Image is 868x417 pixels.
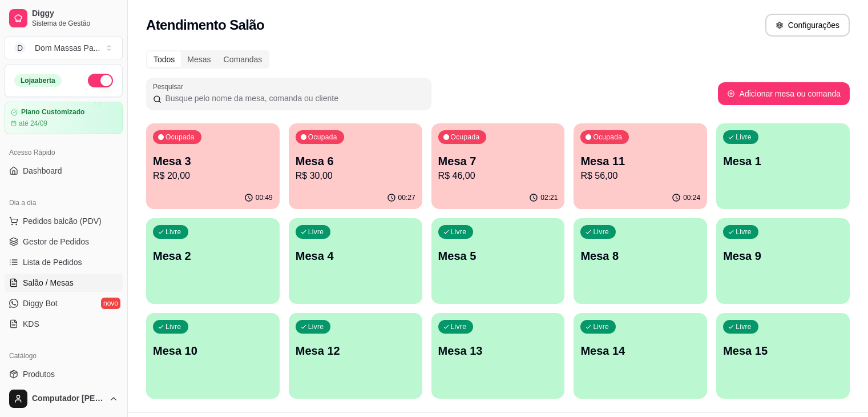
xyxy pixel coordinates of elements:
[574,123,707,209] button: OcupadaMesa 11R$ 56,0000:24
[146,313,280,399] button: LivreMesa 10
[438,153,558,169] p: Mesa 7
[736,133,752,142] p: Livre
[88,74,113,87] button: Alterar Status
[5,212,123,230] button: Pedidos balcão (PDV)
[308,227,324,236] p: Livre
[23,298,58,309] span: Diggy Bot
[289,123,422,209] button: OcupadaMesa 6R$ 30,0000:27
[438,343,558,359] p: Mesa 13
[431,313,565,399] button: LivreMesa 13
[716,313,850,399] button: LivreMesa 15
[5,294,123,312] a: Diggy Botnovo
[5,143,123,162] div: Acesso Rápido
[32,394,104,404] span: Computador [PERSON_NAME]
[153,82,187,91] label: Pesquisar
[5,365,123,383] a: Produtos
[296,153,415,169] p: Mesa 6
[683,193,700,202] p: 00:24
[765,14,850,37] button: Configurações
[723,153,843,169] p: Mesa 1
[32,19,118,28] span: Sistema de Gestão
[146,218,280,304] button: LivreMesa 2
[23,368,55,380] span: Produtos
[19,119,47,128] article: até 24/09
[593,133,622,142] p: Ocupada
[5,347,123,365] div: Catálogo
[431,123,565,209] button: OcupadaMesa 7R$ 46,0002:21
[438,169,558,183] p: R$ 46,00
[23,236,89,247] span: Gestor de Pedidos
[574,218,707,304] button: LivreMesa 8
[21,108,84,117] article: Plano Customizado
[296,169,415,183] p: R$ 30,00
[451,133,480,142] p: Ocupada
[593,227,609,236] p: Livre
[736,227,752,236] p: Livre
[5,194,123,212] div: Dia a dia
[153,248,273,264] p: Mesa 2
[5,5,123,32] a: DiggySistema de Gestão
[308,133,337,142] p: Ocupada
[5,162,123,180] a: Dashboard
[5,232,123,251] a: Gestor de Pedidos
[5,37,123,59] button: Select a team
[5,315,123,333] a: KDS
[438,248,558,264] p: Mesa 5
[580,343,700,359] p: Mesa 14
[289,218,422,304] button: LivreMesa 4
[23,256,82,268] span: Lista de Pedidos
[165,133,195,142] p: Ocupada
[181,51,217,67] div: Mesas
[723,248,843,264] p: Mesa 9
[431,218,565,304] button: LivreMesa 5
[296,248,415,264] p: Mesa 4
[153,169,273,183] p: R$ 20,00
[308,322,324,331] p: Livre
[162,93,425,104] input: Pesquisar
[296,343,415,359] p: Mesa 12
[146,16,264,34] h2: Atendimento Salão
[716,123,850,209] button: LivreMesa 1
[14,42,26,54] span: D
[736,322,752,331] p: Livre
[35,42,100,54] div: Dom Massas Pa ...
[217,51,269,67] div: Comandas
[14,74,62,87] div: Loja aberta
[165,322,181,331] p: Livre
[5,102,123,134] a: Plano Customizadoaté 24/09
[32,9,118,19] span: Diggy
[165,227,181,236] p: Livre
[5,385,123,412] button: Computador [PERSON_NAME]
[153,343,273,359] p: Mesa 10
[23,215,102,227] span: Pedidos balcão (PDV)
[23,277,74,288] span: Salão / Mesas
[5,274,123,292] a: Salão / Mesas
[580,248,700,264] p: Mesa 8
[451,322,467,331] p: Livre
[451,227,467,236] p: Livre
[716,218,850,304] button: LivreMesa 9
[398,193,415,202] p: 00:27
[540,193,558,202] p: 02:21
[23,318,39,330] span: KDS
[723,343,843,359] p: Mesa 15
[580,153,700,169] p: Mesa 11
[256,193,273,202] p: 00:49
[593,322,609,331] p: Livre
[23,165,62,177] span: Dashboard
[718,82,850,105] button: Adicionar mesa ou comanda
[146,123,280,209] button: OcupadaMesa 3R$ 20,0000:49
[574,313,707,399] button: LivreMesa 14
[289,313,422,399] button: LivreMesa 12
[147,51,181,67] div: Todos
[5,253,123,271] a: Lista de Pedidos
[580,169,700,183] p: R$ 56,00
[153,153,273,169] p: Mesa 3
